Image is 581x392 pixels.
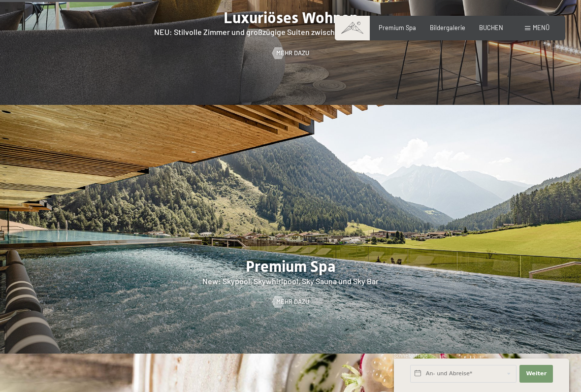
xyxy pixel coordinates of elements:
a: BUCHEN [479,24,503,32]
a: Premium Spa [379,24,416,32]
span: Menü [533,24,549,32]
a: Mehr dazu [272,49,309,58]
span: Mehr dazu [276,49,309,58]
span: Weiter [526,370,547,378]
a: Bildergalerie [430,24,465,32]
button: Weiter [519,365,553,383]
a: Mehr dazu [272,297,309,306]
span: Mehr dazu [276,297,309,306]
span: Schnellanfrage [394,353,428,359]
